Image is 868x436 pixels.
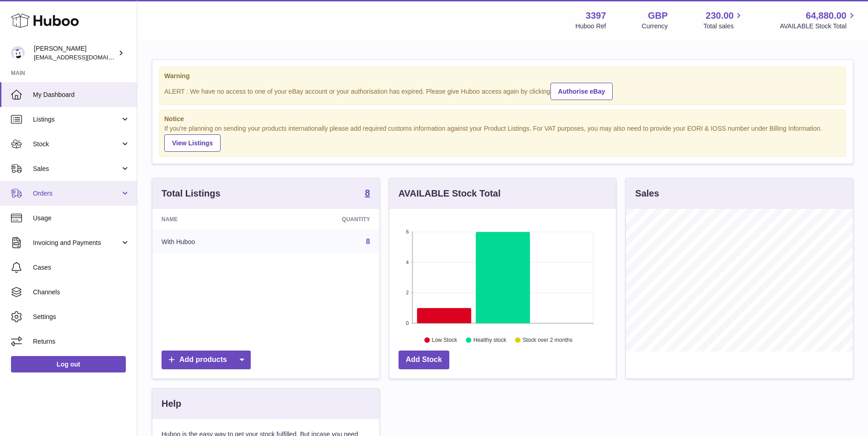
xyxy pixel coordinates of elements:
strong: 3397 [586,10,606,22]
div: [PERSON_NAME] [34,44,116,62]
h3: AVAILABLE Stock Total [399,187,501,200]
h3: Help [162,398,181,410]
span: [EMAIL_ADDRESS][DOMAIN_NAME] [34,53,135,61]
span: Returns [33,337,130,346]
a: Authorise eBay [550,83,613,100]
a: 8 [366,238,370,245]
img: sales@canchema.com [11,46,25,60]
span: Stock [33,140,120,149]
text: 0 [406,320,409,326]
text: 6 [406,229,409,234]
span: Usage [33,214,130,223]
span: Listings [33,115,120,124]
text: Low Stock [432,337,458,344]
text: Healthy stock [473,337,507,344]
span: Settings [33,313,130,321]
span: Orders [33,189,120,198]
span: 230.00 [706,10,733,22]
div: ALERT : We have no access to one of your eBay account or your authorisation has expired. Please g... [164,81,841,100]
span: Invoicing and Payments [33,239,120,247]
span: 64,880.00 [806,10,846,22]
text: Stock over 2 months [523,337,572,344]
strong: Notice [164,115,841,123]
a: 230.00 Total sales [703,10,744,31]
span: Sales [33,165,120,173]
span: AVAILABLE Stock Total [780,22,857,31]
div: If you're planning on sending your products internationally please add required customs informati... [164,124,841,152]
a: 8 [365,188,370,199]
a: Add Stock [399,351,449,369]
text: 2 [406,290,409,296]
span: My Dashboard [33,90,130,99]
th: Name [152,209,272,230]
a: Log out [11,356,126,372]
strong: GBP [648,10,668,22]
strong: 8 [365,188,370,197]
a: 64,880.00 AVAILABLE Stock Total [780,10,857,31]
strong: Warning [164,72,841,80]
td: With Huboo [152,230,272,254]
span: Total sales [703,22,744,31]
a: Add products [162,351,251,369]
span: Cases [33,263,130,272]
div: Currency [642,22,668,31]
h3: Sales [635,187,659,200]
a: View Listings [164,134,221,152]
th: Quantity [272,209,379,230]
span: Channels [33,288,130,297]
div: Huboo Ref [576,22,606,31]
h3: Total Listings [162,187,221,200]
text: 4 [406,260,409,265]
